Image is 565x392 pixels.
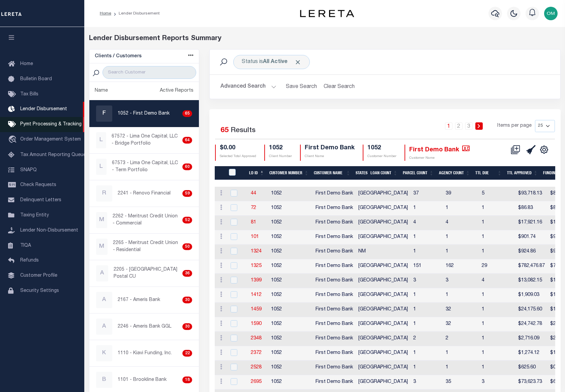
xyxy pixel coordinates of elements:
[311,166,353,180] th: Customer Name: activate to sort column ascending
[112,160,180,174] p: 67573 - Lima One Capital, LLC - Term Portfolio
[479,361,515,375] td: 1
[113,240,180,254] p: 2265 - Meritrust Credit Union - Residential
[251,278,262,283] a: 1399
[89,100,199,127] a: F1052 - First Demo Bank65
[20,289,59,293] span: Security Settings
[251,220,256,225] a: 81
[443,230,479,245] td: 1
[367,154,396,159] p: Customer Number
[20,213,49,218] span: Taxing Entity
[114,266,180,280] p: 2205 - [GEOGRAPHIC_DATA] Postal CU
[251,380,262,384] a: 2695
[411,303,443,317] td: 1
[479,303,515,317] td: 1
[479,288,515,303] td: 1
[89,234,199,260] a: M2265 - Meritrust Credit Union - Residential50
[111,10,160,17] li: Lender Disbursement
[411,361,443,375] td: 1
[268,216,313,230] td: 1052
[89,260,199,287] a: A2205 - [GEOGRAPHIC_DATA] Postal CU36
[313,230,356,245] td: First Demo Bank
[313,274,356,288] td: First Demo Bank
[497,122,532,130] span: Items per page
[443,187,479,201] td: 39
[443,375,479,390] td: 35
[96,212,108,228] div: M
[409,145,470,154] h4: First Demo Bank
[160,87,194,95] div: Active Reports
[515,317,547,332] td: $24,742.78
[268,288,313,303] td: 1052
[251,351,262,355] a: 2372
[443,317,479,332] td: 32
[220,80,276,93] button: Advanced Search
[96,239,108,255] div: M
[411,216,443,230] td: 4
[118,350,172,357] p: 1110 - Kiavi Funding, Inc.
[411,230,443,245] td: 1
[20,198,61,203] span: Delinquent Letters
[443,245,479,259] td: 1
[443,274,479,288] td: 3
[89,180,199,207] a: R2241 - Renovo Financial59
[544,7,558,20] img: svg+xml;base64,PHN2ZyB4bWxucz0iaHR0cDovL3d3dy53My5vcmcvMjAwMC9zdmciIHBvaW50ZXItZXZlbnRzPSJub25lIi...
[515,375,547,390] td: $73,623.73
[305,145,355,152] h4: First Demo Bank
[356,230,411,245] td: [GEOGRAPHIC_DATA]
[89,340,199,366] a: K1110 - Kiavi Funding, Inc.22
[20,62,33,66] span: Home
[96,292,112,308] div: A
[313,361,356,375] td: First Demo Bank
[102,66,196,79] input: Search Customer
[443,201,479,216] td: 1
[479,346,515,361] td: 1
[220,145,256,152] h4: $0.00
[515,346,547,361] td: $1,274.12
[96,132,107,148] div: L
[411,332,443,346] td: 2
[269,154,292,159] p: Client Number
[368,166,400,180] th: Loan Count: activate to sort column ascending
[96,372,112,388] div: B
[445,122,452,130] a: 1
[411,317,443,332] td: 1
[294,59,301,66] span: Click to Remove
[411,187,443,201] td: 37
[411,288,443,303] td: 1
[89,313,199,340] a: A2246 - Ameris Bank GGL30
[89,34,561,44] div: Lender Disbursement Reports Summary
[313,346,356,361] td: First Demo Bank
[267,166,311,180] th: Customer Number: activate to sort column ascending
[300,10,354,17] img: logo-dark.svg
[313,259,356,274] td: First Demo Bank
[89,127,199,153] a: L67572 - Lima One Capital, LLC - Bridge Portfolio64
[356,187,411,201] td: [GEOGRAPHIC_DATA]
[479,230,515,245] td: 1
[479,216,515,230] td: 1
[268,375,313,390] td: 1052
[20,258,39,263] span: Refunds
[96,105,112,122] div: F
[313,201,356,216] td: First Demo Bank
[473,166,504,180] th: Ttl Due: activate to sort column ascending
[96,159,107,175] div: L
[313,317,356,332] td: First Demo Bank
[465,122,473,130] a: 3
[89,154,199,180] a: L67573 - Lima One Capital, LLC - Term Portfolio60
[443,346,479,361] td: 1
[251,293,262,297] a: 1412
[118,323,171,330] p: 2246 - Ameris Bank GGL
[20,168,37,172] span: SNAPQ
[268,201,313,216] td: 1052
[515,361,547,375] td: $625.60
[233,55,310,69] div: Status is
[251,191,256,196] a: 44
[367,145,396,152] h4: 1052
[356,361,411,375] td: [GEOGRAPHIC_DATA]
[313,375,356,390] td: First Demo Bank
[515,201,547,216] td: $86.83
[411,346,443,361] td: 1
[479,317,515,332] td: 1
[268,332,313,346] td: 1052
[118,110,170,117] p: 1052 - First Demo Bank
